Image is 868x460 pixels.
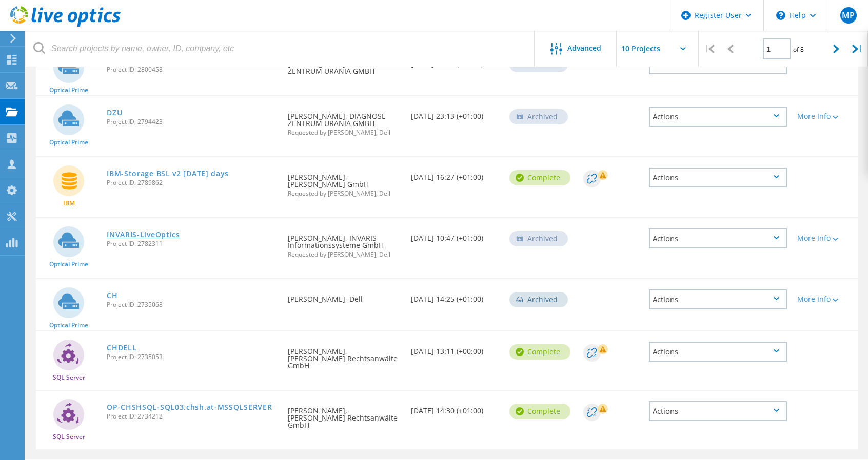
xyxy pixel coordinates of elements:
[649,289,786,309] div: Actions
[49,261,88,267] span: Optical Prime
[107,241,277,247] span: Project ID: 2782311
[649,401,786,421] div: Actions
[649,107,786,127] div: Actions
[107,354,277,360] span: Project ID: 2735053
[797,296,853,303] div: More Info
[649,168,786,187] div: Actions
[797,235,853,242] div: More Info
[26,31,535,67] input: Search projects by name, owner, ID, company, etc
[649,228,786,248] div: Actions
[509,231,568,246] div: Archived
[283,218,406,268] div: [PERSON_NAME], INVARIS Informationssysteme GmbH
[107,404,272,411] a: OP-CHSHSQL-SQL03.chsh.at-MSSQLSERVER
[406,279,504,313] div: [DATE] 14:25 (+01:00)
[283,279,406,313] div: [PERSON_NAME], Dell
[776,11,785,20] svg: \n
[63,200,75,206] span: IBM
[793,45,804,54] span: of 8
[283,157,406,207] div: [PERSON_NAME], [PERSON_NAME] GmbH
[509,109,568,124] div: Archived
[107,170,229,177] a: IBM-Storage BSL v2 [DATE] days
[509,170,570,185] div: Complete
[509,344,570,360] div: Complete
[107,292,117,299] a: CH
[288,252,401,258] span: Requested by [PERSON_NAME], Dell
[406,391,504,425] div: [DATE] 14:30 (+01:00)
[283,331,406,380] div: [PERSON_NAME], [PERSON_NAME] Rechtsanwälte GmbH
[107,302,277,308] span: Project ID: 2735068
[107,413,277,420] span: Project ID: 2734212
[53,434,85,440] span: SQL Server
[283,96,406,146] div: [PERSON_NAME], DIAGNOSE ZENTRUM URANIA GMBH
[107,119,277,125] span: Project ID: 2794423
[847,31,868,67] div: |
[283,391,406,439] div: [PERSON_NAME], [PERSON_NAME] Rechtsanwälte GmbH
[10,22,121,29] a: Live Optics Dashboard
[107,231,180,238] a: INVARIS-LiveOptics
[406,218,504,252] div: [DATE] 10:47 (+01:00)
[107,109,122,116] a: DZU
[107,344,136,351] a: CHDELL
[53,374,85,381] span: SQL Server
[49,139,88,145] span: Optical Prime
[406,96,504,130] div: [DATE] 23:13 (+01:00)
[107,67,277,73] span: Project ID: 2800458
[49,322,88,328] span: Optical Prime
[509,404,570,419] div: Complete
[107,180,277,186] span: Project ID: 2789862
[699,31,720,67] div: |
[49,87,88,93] span: Optical Prime
[288,130,401,136] span: Requested by [PERSON_NAME], Dell
[567,45,601,52] span: Advanced
[288,191,401,197] span: Requested by [PERSON_NAME], Dell
[509,292,568,307] div: Archived
[797,113,853,120] div: More Info
[406,331,504,365] div: [DATE] 13:11 (+00:00)
[649,342,786,362] div: Actions
[406,157,504,191] div: [DATE] 16:27 (+01:00)
[842,11,855,19] span: MP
